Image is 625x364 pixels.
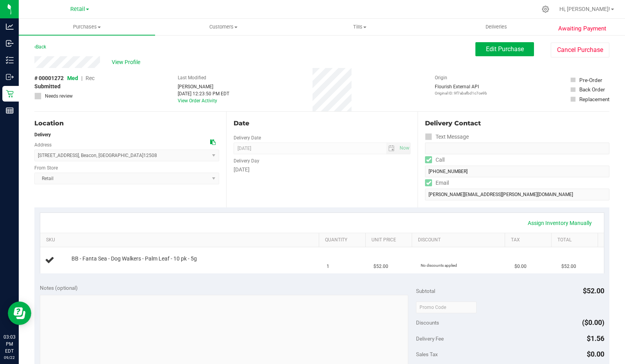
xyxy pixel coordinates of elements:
span: No discounts applied [421,263,457,268]
span: $0.00 [587,350,604,358]
a: Total [557,237,595,243]
button: Cancel Purchase [551,43,609,57]
inline-svg: Inbound [6,39,14,47]
inline-svg: Reports [6,107,14,114]
span: Hi, [PERSON_NAME]! [559,6,610,12]
label: Last Modified [178,74,206,81]
span: BB - Fanta Sea - Dog Walkers - Palm Leaf - 10 pk - 5g [71,255,197,262]
a: Assign Inventory Manually [523,216,597,230]
div: [DATE] 12:23:50 PM EDT [178,90,229,97]
div: Back Order [579,86,605,93]
div: Replacement [579,95,609,103]
div: [DATE] [234,166,411,174]
inline-svg: Retail [6,90,14,98]
iframe: Resource center [8,302,31,325]
div: Manage settings [541,5,550,13]
span: Retail [70,6,85,12]
span: Edit Purchase [486,45,524,53]
a: Back [34,44,46,50]
a: Purchases [19,19,155,35]
span: # 00001272 [34,74,64,82]
span: $52.00 [561,263,576,270]
div: [PERSON_NAME] [178,83,229,90]
span: $1.56 [587,334,604,343]
span: View Profile [112,58,143,66]
span: | [81,75,82,81]
input: Promo Code [416,302,477,313]
a: Tills [291,19,428,35]
input: Format: (999) 999-9999 [425,143,609,154]
a: Deliveries [428,19,564,35]
div: Delivery Contact [425,119,609,128]
a: View Order Activity [178,98,217,103]
label: Origin [435,74,447,81]
label: Email [425,177,449,189]
span: Purchases [19,23,155,30]
span: Awaiting Payment [558,24,606,33]
span: Delivery Fee [416,335,444,342]
span: $52.00 [373,263,388,270]
a: Customers [155,19,291,35]
label: Address [34,141,52,148]
label: Delivery Date [234,134,261,141]
span: $52.00 [583,287,604,295]
inline-svg: Inventory [6,56,14,64]
p: 03:03 PM EDT [4,334,15,355]
input: Format: (999) 999-9999 [425,166,609,177]
span: 1 [327,263,329,270]
p: Original ID: 9f7abafbd1c7ce9b [435,90,487,96]
span: $0.00 [514,263,527,270]
div: Date [234,119,411,128]
a: SKU [46,237,316,243]
span: Rec [86,75,95,81]
span: Discounts [416,316,439,330]
span: Needs review [45,93,73,100]
span: Submitted [34,82,61,91]
inline-svg: Analytics [6,23,14,30]
button: Edit Purchase [475,42,534,56]
inline-svg: Outbound [6,73,14,81]
div: Copy address to clipboard [210,138,216,146]
div: Flourish External API [435,83,487,96]
p: 09/22 [4,355,15,360]
span: Notes (optional) [40,285,78,291]
label: From Store [34,164,58,171]
div: Location [34,119,219,128]
div: Pre-Order [579,76,602,84]
a: Unit Price [371,237,409,243]
label: Call [425,154,445,166]
a: Tax [511,237,548,243]
span: Sales Tax [416,351,438,357]
span: Med [67,75,78,81]
a: Quantity [325,237,362,243]
span: Deliveries [475,23,518,30]
label: Delivery Day [234,157,259,164]
span: Tills [292,23,427,30]
a: Discount [418,237,502,243]
span: ($0.00) [582,318,604,327]
span: Customers [155,23,291,30]
label: Text Message [425,131,469,143]
strong: Delivery [34,132,51,137]
span: Subtotal [416,288,435,294]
